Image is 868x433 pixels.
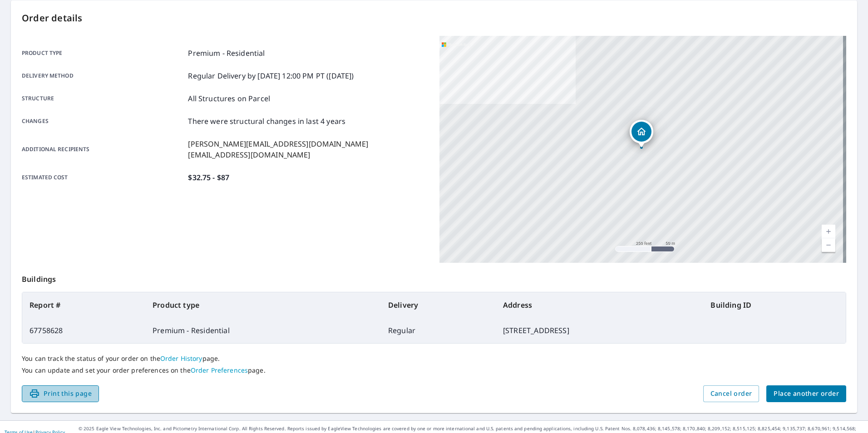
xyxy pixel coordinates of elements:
[381,318,496,343] td: Regular
[160,354,202,363] a: Order History
[29,388,92,399] span: Print this page
[22,263,846,292] p: Buildings
[766,385,846,402] button: Place another order
[822,225,835,238] a: Current Level 17, Zoom In
[22,116,184,127] p: Changes
[22,138,184,160] p: Additional recipients
[22,385,99,402] button: Print this page
[822,238,835,252] a: Current Level 17, Zoom Out
[496,318,703,343] td: [STREET_ADDRESS]
[145,292,381,318] th: Product type
[188,70,354,81] p: Regular Delivery by [DATE] 12:00 PM PT ([DATE])
[703,385,759,402] button: Cancel order
[774,388,839,399] span: Place another order
[22,70,184,81] p: Delivery method
[22,48,184,59] p: Product type
[22,292,145,318] th: Report #
[145,318,381,343] td: Premium - Residential
[630,120,653,148] div: Dropped pin, building 1, Residential property, 141 Hickory Creek Cir Little Rock, AR 72212
[710,388,752,399] span: Cancel order
[496,292,703,318] th: Address
[22,318,145,343] td: 67758628
[188,93,270,104] p: All Structures on Parcel
[22,93,184,104] p: Structure
[22,172,184,183] p: Estimated cost
[703,292,846,318] th: Building ID
[191,366,248,374] a: Order Preferences
[188,116,345,127] p: There were structural changes in last 4 years
[381,292,496,318] th: Delivery
[22,11,846,25] p: Order details
[188,138,368,149] p: [PERSON_NAME][EMAIL_ADDRESS][DOMAIN_NAME]
[22,354,846,363] p: You can track the status of your order on the page.
[188,149,368,160] p: [EMAIL_ADDRESS][DOMAIN_NAME]
[22,366,846,374] p: You can update and set your order preferences on the page.
[188,48,265,59] p: Premium - Residential
[188,172,229,183] p: $32.75 - $87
